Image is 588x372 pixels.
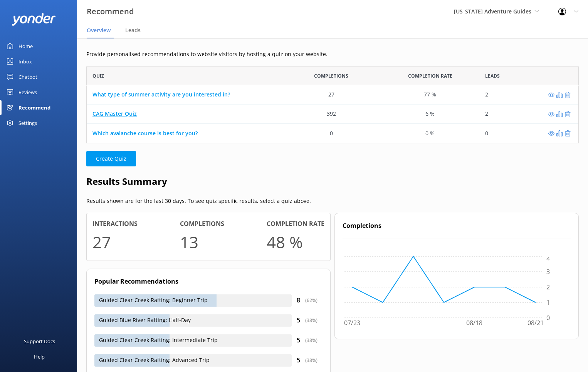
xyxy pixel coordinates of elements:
[92,91,230,98] a: What type of summer activity are you interested in?
[18,69,37,85] div: Chatbot
[94,294,292,307] div: Guided Clear Creek Rafting: Beginner Trip
[86,85,579,143] div: grid
[528,319,544,327] tspan: 08/21
[18,38,33,54] div: Home
[466,319,482,327] tspan: 08/18
[314,72,348,80] span: Completions
[546,255,550,263] tspan: 4
[485,110,488,118] div: 2
[305,357,318,364] div: ( 38 %)
[454,8,531,15] span: [US_STATE] Adventure Guides
[18,85,37,100] div: Reviews
[305,317,318,324] div: ( 38 %)
[292,335,323,345] div: 5
[330,129,333,138] div: 0
[86,50,579,58] p: Provide personalised recommendations to website visitors by hosting a quiz on your website.
[24,334,55,349] div: Support Docs
[18,54,32,69] div: Inbox
[485,91,488,99] div: 2
[34,349,45,364] div: Help
[292,296,323,306] div: 8
[546,313,550,322] tspan: 0
[267,219,324,229] h4: Completion rate
[328,91,334,99] div: 27
[327,110,336,118] div: 392
[180,229,198,255] h1: 13
[292,316,323,325] div: 5
[180,219,224,229] h4: Completions
[94,314,292,327] div: Guided Blue River Rafting: Half-Day
[546,282,550,291] tspan: 2
[267,229,303,255] h1: 48 %
[546,267,550,276] tspan: 3
[485,72,500,80] span: Leads
[425,110,435,118] div: 6 %
[87,27,111,34] span: Overview
[92,110,137,118] a: CAG Master Quiz
[18,100,50,115] div: Recommend
[485,129,488,138] div: 0
[125,27,141,34] span: Leads
[344,319,360,327] tspan: 07/23
[92,219,138,229] h4: Interactions
[92,72,104,80] span: Quiz
[292,355,323,365] div: 5
[87,5,134,18] h3: Recommend
[86,151,136,166] button: Create Quiz
[425,129,435,138] div: 0 %
[305,297,318,304] div: ( 62 %)
[92,130,198,137] a: Which avalanche course is best for you?
[92,229,111,255] h1: 27
[408,72,452,80] span: Completion Rate
[94,334,292,347] div: Guided Clear Creek Rafting: Intermediate Trip
[86,197,579,205] p: Results shown are for the last 30 days. To see quiz specific results, select a quiz above.
[343,221,571,231] h4: Completions
[546,298,550,306] tspan: 1
[12,13,56,26] img: yonder-white-logo.png
[94,277,323,287] h4: Popular Recommendations
[94,354,292,367] div: Guided Clear Creek Rafting: Advanced Trip
[18,115,37,131] div: Settings
[86,174,579,189] h2: Results Summary
[424,91,436,99] div: 77 %
[305,337,318,344] div: ( 38 %)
